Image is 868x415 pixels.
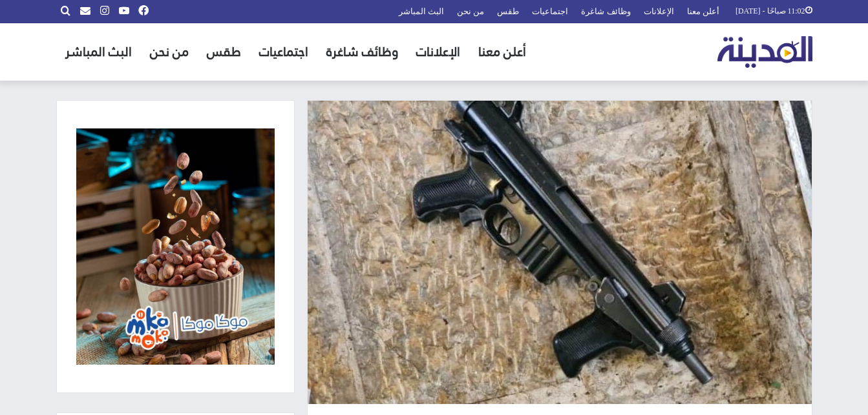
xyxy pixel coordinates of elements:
[407,23,469,81] a: الإعلانات
[198,23,250,81] a: طقس
[141,23,198,81] a: من نحن
[250,23,317,81] a: اجتماعيات
[56,23,141,81] a: البث المباشر
[317,23,407,81] a: وظائف شاغرة
[469,23,535,81] a: أعلن معنا
[717,36,812,68] img: تلفزيون المدينة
